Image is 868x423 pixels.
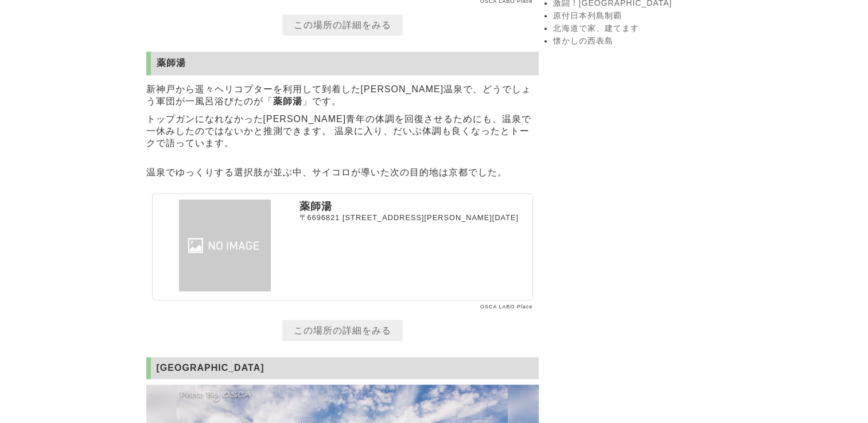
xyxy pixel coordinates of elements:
p: 薬師湯 [299,199,529,213]
h2: [GEOGRAPHIC_DATA] [146,357,539,379]
a: この場所の詳細をみる [282,320,403,341]
a: この場所の詳細をみる [282,14,403,36]
p: 新神戸から遥々ヘリコプターを利用して到着した[PERSON_NAME]温泉で、どうでしょう軍団が一風呂浴びたのが「 」です。 [146,81,539,111]
a: 北海道で家、建てます [553,23,714,34]
span: 〒6696821 [299,213,340,222]
strong: 薬師湯 [273,96,302,106]
a: 懐かしの西表島 [553,36,714,46]
img: 薬師湯 [156,199,294,291]
a: 原付日本列島制覇 [553,11,714,21]
p: 温泉でゆっくりする選択肢が並ぶ中、サイコロが導いた次の目的地は京都でした。 [146,164,539,182]
span: [STREET_ADDRESS][PERSON_NAME][DATE] [342,213,519,222]
h2: 薬師湯 [146,52,539,75]
a: OSCA LABO Place [480,304,533,310]
p: トップガンになれなかった[PERSON_NAME]青年の体調を回復させるためにも、温泉で一休みしたのではないかと推測できます。 温泉に入り、だいぶ体調も良くなったとトークで語っています。 [146,111,539,152]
